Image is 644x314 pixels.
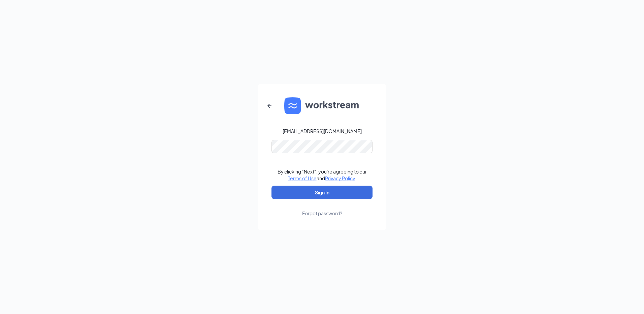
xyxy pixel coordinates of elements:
[302,199,342,217] a: Forgot password?
[261,98,278,114] button: ArrowLeftNew
[284,97,360,114] img: WS logo and Workstream text
[325,175,355,181] a: Privacy Policy
[283,128,362,134] div: [EMAIL_ADDRESS][DOMAIN_NAME]
[271,186,373,199] button: Sign In
[278,168,367,182] div: By clicking "Next", you're agreeing to our and .
[265,102,273,110] svg: ArrowLeftNew
[288,175,317,181] a: Terms of Use
[302,210,342,217] div: Forgot password?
